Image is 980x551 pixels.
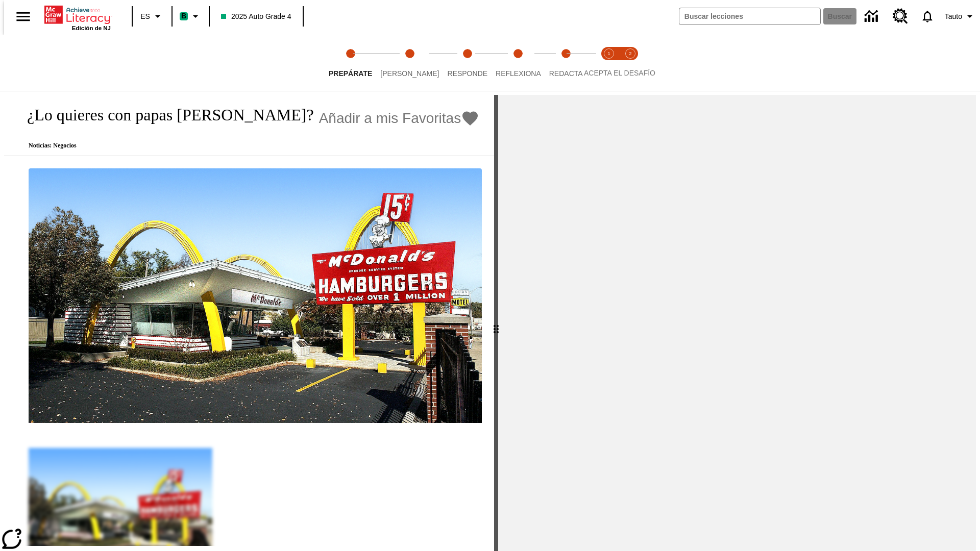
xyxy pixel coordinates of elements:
[136,7,168,26] button: Lenguaje: ES, Selecciona un idioma
[380,69,439,78] span: [PERSON_NAME]
[584,69,655,77] span: ACEPTA EL DESAFÍO
[629,51,631,56] text: 2
[319,110,461,127] span: Añadir a mis Favoritas
[44,4,111,31] div: Portada
[541,35,591,91] button: Redacta step 5 of 5
[487,35,549,91] button: Reflexiona step 4 of 5
[8,2,38,32] button: Abrir el menú lateral
[498,95,976,551] div: activity
[72,25,111,31] span: Edición de NJ
[914,3,941,30] a: Notificaciones
[594,35,624,91] button: Acepta el desafío lee step 1 of 2
[221,11,291,22] span: 2025 Auto Grade 4
[549,69,583,78] span: Redacta
[140,11,150,22] span: ES
[941,7,980,26] button: Perfil/Configuración
[679,8,820,24] input: Buscar campo
[616,35,645,91] button: Acepta el desafío contesta step 2 of 2
[447,69,487,78] span: Responde
[321,35,380,91] button: Prepárate step 1 of 5
[329,69,372,78] span: Prepárate
[16,106,314,124] h1: ¿Lo quieres con papas [PERSON_NAME]?
[4,95,494,546] div: reading
[496,69,541,78] span: Reflexiona
[494,95,498,551] div: Pulsa la tecla de intro o la barra espaciadora y luego presiona las flechas de derecha e izquierd...
[439,35,496,91] button: Responde step 3 of 5
[181,10,186,22] span: B
[29,168,482,423] img: Uno de los primeros locales de McDonald's, con el icónico letrero rojo y los arcos amarillos.
[176,7,206,26] button: Boost El color de la clase es verde menta. Cambiar el color de la clase.
[319,109,480,127] button: Añadir a mis Favoritas - ¿Lo quieres con papas fritas?
[859,3,887,31] a: Centro de información
[607,51,610,56] text: 1
[16,142,479,149] p: Noticias: Negocios
[945,11,962,22] span: Tauto
[887,3,914,30] a: Centro de recursos, Se abrirá en una pestaña nueva.
[372,35,447,91] button: Lee step 2 of 5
